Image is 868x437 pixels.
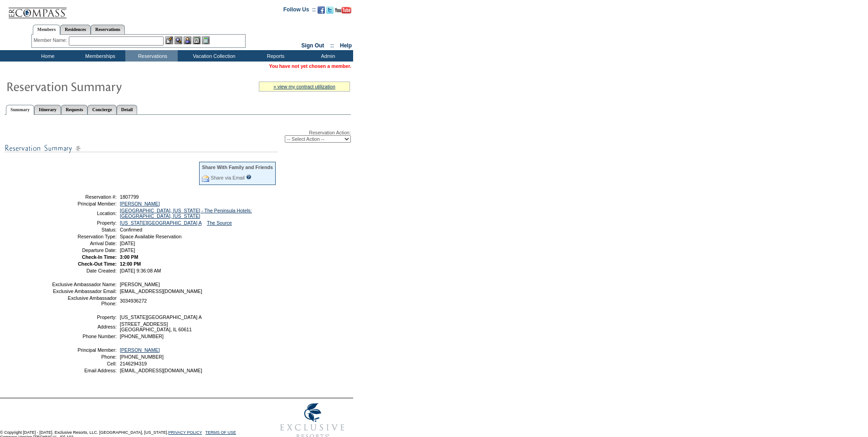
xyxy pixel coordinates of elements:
span: 3:00 PM [120,254,138,260]
input: What is this? [246,175,252,180]
img: b_edit.gif [165,36,173,44]
a: Concierge [87,105,116,114]
a: [GEOGRAPHIC_DATA], [US_STATE] - The Peninsula Hotels: [GEOGRAPHIC_DATA], [US_STATE] [120,208,252,219]
a: Sign Out [301,42,324,49]
span: [DATE] 9:36:08 AM [120,268,161,273]
a: [PERSON_NAME] [120,347,160,353]
a: Subscribe to our YouTube Channel [335,9,351,15]
a: Detail [117,105,138,114]
td: Property: [51,314,117,320]
a: Help [340,42,352,49]
a: [US_STATE][GEOGRAPHIC_DATA] A [120,220,201,226]
a: Become our fan on Facebook [318,9,325,15]
span: [PERSON_NAME] [120,282,160,287]
span: You have not yet chosen a member. [269,63,351,69]
td: Reservations [125,50,178,62]
td: Reports [248,50,301,62]
td: Status: [51,227,117,232]
span: [EMAIL_ADDRESS][DOMAIN_NAME] [120,368,202,373]
img: Subscribe to our YouTube Channel [335,7,351,14]
td: Arrival Date: [51,241,117,246]
td: Memberships [73,50,125,62]
div: Member Name: [34,36,69,44]
td: Date Created: [51,268,117,273]
td: Reservation #: [51,194,117,200]
td: Admin [301,50,353,62]
td: Property: [51,220,117,226]
td: Phone Number: [51,334,117,339]
img: View [175,36,182,44]
a: Follow us on Twitter [326,9,334,15]
td: Exclusive Ambassador Phone: [51,295,117,306]
span: [DATE] [120,247,135,253]
td: Principal Member: [51,347,117,353]
a: Itinerary [34,105,61,114]
img: Become our fan on Facebook [318,6,325,14]
span: 1807799 [120,194,139,200]
td: Exclusive Ambassador Name: [51,282,117,287]
td: Vacation Collection [178,50,248,62]
img: Follow us on Twitter [326,6,334,14]
span: [DATE] [120,241,135,246]
span: 3034936272 [120,298,147,303]
strong: Check-In Time: [82,254,117,260]
a: » view my contract utilization [273,84,335,89]
td: Departure Date: [51,247,117,253]
span: [EMAIL_ADDRESS][DOMAIN_NAME] [120,288,202,294]
td: Home [21,50,73,62]
td: Exclusive Ambassador Email: [51,288,117,294]
span: [PHONE_NUMBER] [120,334,164,339]
span: [US_STATE][GEOGRAPHIC_DATA] A [120,314,202,320]
img: Reservations [193,36,200,44]
td: Follow Us :: [283,5,316,16]
img: Reservaton Summary [6,77,188,95]
span: [STREET_ADDRESS] [GEOGRAPHIC_DATA], IL 60611 [120,321,192,332]
span: :: [330,42,334,49]
a: TERMS OF USE [205,430,236,435]
td: Email Address: [51,368,117,373]
td: Cell: [51,361,117,366]
a: Share via Email [211,175,245,180]
span: 12:00 PM [120,261,141,267]
a: PRIVACY POLICY [168,430,202,435]
img: b_calculator.gif [202,36,210,44]
span: Space Available Reservation [120,234,181,239]
span: [PHONE_NUMBER] [120,354,164,360]
img: subTtlResSummary.gif [5,143,278,154]
img: Impersonate [184,36,191,44]
a: Residences [60,25,91,34]
div: Reservation Action: [5,130,351,143]
a: Members [33,25,61,35]
a: [PERSON_NAME] [120,201,160,206]
a: Requests [61,105,87,114]
td: Address: [51,321,117,332]
span: Confirmed [120,227,142,232]
a: Reservations [91,25,125,34]
td: Reservation Type: [51,234,117,239]
td: Phone: [51,354,117,360]
div: Share With Family and Friends [202,165,273,170]
a: The Source [207,220,232,226]
td: Location: [51,208,117,219]
strong: Check-Out Time: [78,261,117,267]
a: Summary [6,105,34,115]
td: Principal Member: [51,201,117,206]
span: 2146294319 [120,361,147,366]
